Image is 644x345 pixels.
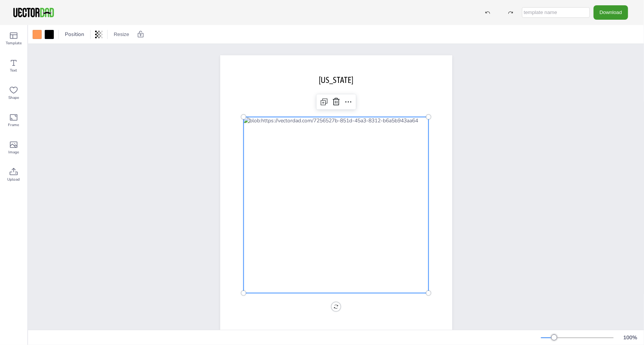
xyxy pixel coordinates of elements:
span: Frame [8,122,19,128]
input: template name [522,7,590,18]
span: Upload [8,176,20,183]
img: VectorDad-1.png [12,7,55,18]
span: [US_STATE] [319,75,353,85]
span: Position [63,31,86,38]
div: 100 % [621,334,639,341]
button: Resize [111,28,132,41]
span: Text [10,67,17,73]
span: Template [6,40,22,46]
button: Download [594,5,628,19]
span: Image [8,149,19,155]
span: Shape [8,95,19,101]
